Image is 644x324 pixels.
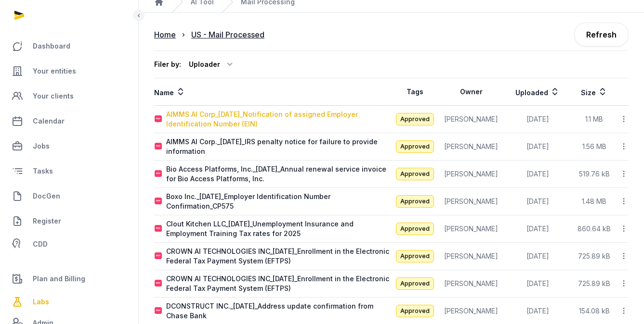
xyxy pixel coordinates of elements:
a: Register [8,210,131,233]
span: Approved [396,223,434,235]
span: Calendar [33,115,65,127]
span: [DATE] [526,307,549,315]
span: Approved [396,113,434,125]
span: Approved [396,195,434,208]
a: Plan and Billing [8,267,131,290]
a: Tasks [8,160,131,183]
div: AIMMS AI Corp._[DATE]_IRS penalty notice for failure to provide information [166,137,391,156]
a: DocGen [8,185,131,208]
span: Approved [396,140,434,153]
img: pdf.svg [155,143,162,150]
td: [PERSON_NAME] [438,215,504,243]
img: pdf.svg [155,170,162,178]
td: 1.56 MB [571,133,617,161]
span: [DATE] [526,224,549,233]
td: 860.64 kB [571,215,617,243]
div: Clout Kitchen LLC_[DATE]_Unemployment Insurance and Employment Training Tax rates for 2025 [166,219,391,238]
td: [PERSON_NAME] [438,106,504,133]
div: CROWN AI TECHNOLOGIES INC_[DATE]_Enrollment in the Electronic Federal Tax Payment System (EFTPS) [166,247,391,266]
td: 519.76 kB [571,161,617,188]
a: Labs [8,290,131,313]
span: Your entities [33,65,76,77]
td: [PERSON_NAME] [438,188,504,215]
td: [PERSON_NAME] [438,243,504,270]
th: Name [154,78,392,106]
span: Approved [396,250,434,262]
td: [PERSON_NAME] [438,133,504,161]
span: Jobs [33,140,50,152]
td: [PERSON_NAME] [438,270,504,298]
th: Size [571,78,617,106]
span: [DATE] [526,115,549,123]
span: [DATE] [526,252,549,260]
td: 725.89 kB [571,270,617,298]
th: Uploaded [504,78,571,106]
div: Filer by: [154,60,181,69]
img: pdf.svg [155,198,162,205]
a: CDD [8,235,131,254]
th: Tags [392,78,438,106]
div: Boxo Inc._[DATE]_Employer Identification Number Confirmation_CP575 [166,192,391,211]
img: pdf.svg [155,252,162,260]
span: Approved [396,277,434,290]
img: pdf.svg [155,307,162,315]
div: AIMMS AI Corp_[DATE]_Notification of assigned Employer Identification Number (EIN) [166,110,391,129]
span: CDD [33,238,48,250]
div: US - Mail Processed [191,29,264,40]
a: Dashboard [8,35,131,58]
div: DCONSTRUCT INC._[DATE]_Address update confirmation from Chase Bank [166,301,391,321]
span: Register [33,215,61,227]
img: pdf.svg [155,280,162,287]
div: Uploader [189,57,236,72]
span: Labs [33,296,49,308]
div: CROWN AI TECHNOLOGIES INC_[DATE]_Enrollment in the Electronic Federal Tax Payment System (EFTPS) [166,274,391,293]
td: [PERSON_NAME] [438,161,504,188]
span: Tasks [33,165,53,177]
img: pdf.svg [155,225,162,233]
a: Jobs [8,135,131,158]
td: 725.89 kB [571,243,617,270]
td: 1.1 MB [571,106,617,133]
span: Your clients [33,90,74,102]
span: Dashboard [33,40,70,52]
span: [DATE] [526,197,549,205]
span: Plan and Billing [33,273,85,285]
span: [DATE] [526,279,549,287]
td: 1.48 MB [571,188,617,215]
span: Approved [396,305,434,317]
a: Your clients [8,85,131,108]
div: Home [154,29,176,40]
a: Refresh [574,23,629,47]
a: Calendar [8,110,131,133]
span: DocGen [33,190,60,202]
div: Bio Access Platforms, Inc._[DATE]_Annual renewal service invoice for Bio Access Platforms, Inc. [166,164,391,184]
a: Your entities [8,60,131,83]
span: [DATE] [526,142,549,150]
th: Owner [438,78,504,106]
nav: Breadcrumb [154,23,392,46]
img: pdf.svg [155,115,162,123]
span: [DATE] [526,170,549,178]
span: Approved [396,168,434,180]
